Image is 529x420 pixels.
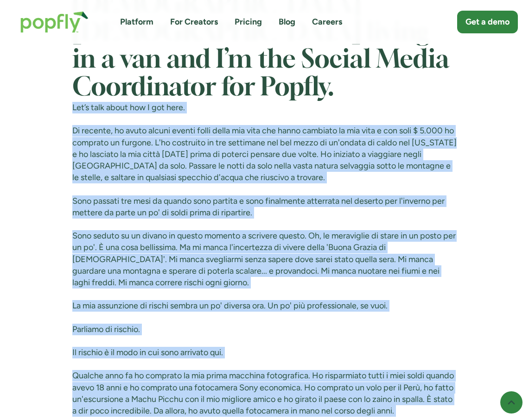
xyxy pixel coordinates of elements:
[72,300,457,312] p: La mia assunzione di rischi sembra un po' diversa ora. Un po' più professionale, se vuoi.
[72,347,457,358] p: Il rischio è il modo in cui sono arrivato qui.
[170,16,218,28] a: For Creators
[235,16,262,28] a: Pricing
[11,2,98,42] a: home
[312,16,342,28] a: Careers
[72,230,457,288] p: Sono seduto su un divano in questo momento a scrivere questo. Oh, le meraviglie di stare in un po...
[120,16,153,28] a: Platform
[465,16,510,28] div: Get a demo
[72,324,457,335] p: Parliamo di rischio.
[279,16,295,28] a: Blog
[72,125,457,183] p: Di recente, ho avuto alcuni eventi folli della mia vita che hanno cambiato la mia vita e con soli...
[72,195,457,219] p: Sono passati tre mesi da quando sono partita e sono finalmente atterrata nel deserto per l'invern...
[72,102,457,113] p: Let’s talk about how I got here.
[72,370,457,417] p: Qualche anno fa ho comprato la mia prima macchina fotografica. Ho risparmiato tutti i miei soldi ...
[457,11,518,33] a: Get a demo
